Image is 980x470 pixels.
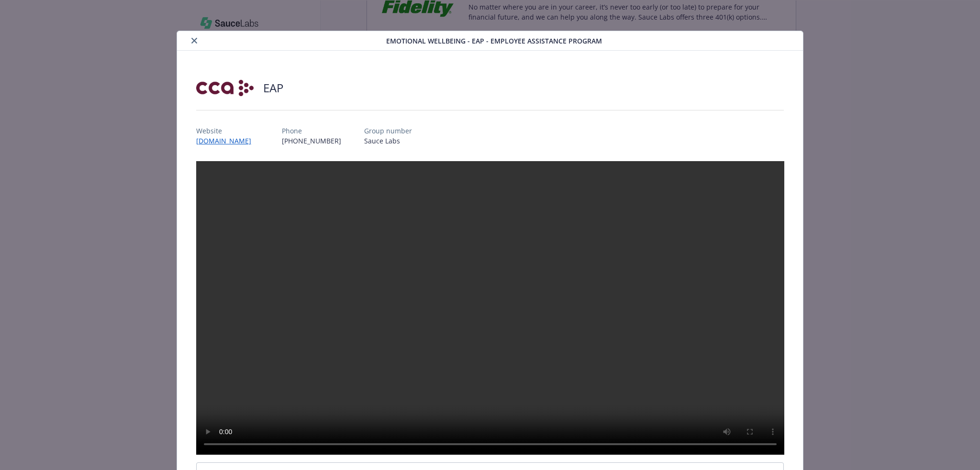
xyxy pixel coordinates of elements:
[282,126,341,136] p: Phone
[364,126,412,136] p: Group number
[196,126,259,136] p: Website
[196,136,259,145] a: [DOMAIN_NAME]
[263,80,283,96] h2: EAP
[196,74,254,102] img: Corporate Counseling Associates, Inc (CCA)
[282,136,341,146] p: [PHONE_NUMBER]
[189,35,200,46] button: close
[364,136,412,146] p: Sauce Labs
[386,36,602,46] span: Emotional Wellbeing - EAP - Employee Assistance Program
